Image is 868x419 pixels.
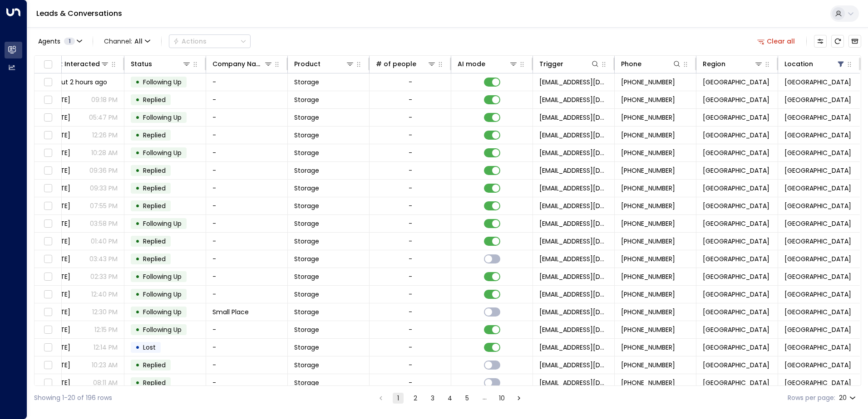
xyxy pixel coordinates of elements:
[143,307,182,317] span: Following Up
[42,183,54,194] span: Toggle select row
[135,180,140,196] div: •
[206,356,288,374] td: -
[409,343,412,352] div: -
[135,92,140,107] div: •
[784,272,851,281] span: Space Station Hall Green
[621,361,675,370] span: +447845326541
[64,38,75,45] span: 1
[621,78,675,87] span: +447737616607
[784,307,851,317] span: Space Station Hall Green
[427,393,438,404] button: Go to page 3
[539,58,563,69] div: Trigger
[409,78,412,87] div: -
[131,58,191,69] div: Status
[539,78,608,87] span: leads@space-station.co.uk
[409,272,412,281] div: -
[42,324,54,336] span: Toggle select row
[703,290,769,299] span: Birmingham
[135,287,140,302] div: •
[100,35,154,48] button: Channel:All
[42,236,54,247] span: Toggle select row
[135,322,140,337] div: •
[703,378,769,387] span: Birmingham
[409,131,412,140] div: -
[703,254,769,263] span: Birmingham
[42,289,54,300] span: Toggle select row
[134,38,143,45] span: All
[135,163,140,178] div: •
[409,166,412,175] div: -
[206,286,288,303] td: -
[375,392,525,404] nav: pagination navigation
[206,268,288,285] td: -
[703,148,769,157] span: Birmingham
[91,237,118,246] p: 01:40 PM
[42,307,54,318] span: Toggle select row
[784,78,851,87] span: Space Station Hall Green
[90,184,118,193] p: 09:33 PM
[703,95,769,104] span: Birmingham
[42,112,54,123] span: Toggle select row
[539,343,608,352] span: leads@space-station.co.uk
[621,184,675,193] span: +447851712571
[206,215,288,232] td: -
[621,378,675,387] span: +447508250224
[703,78,769,87] span: Birmingham
[135,127,140,143] div: •
[539,237,608,246] span: leads@space-station.co.uk
[784,58,845,69] div: Location
[513,393,524,404] button: Go to next page
[784,166,851,175] span: Space Station Hall Green
[92,361,118,370] p: 10:23 AM
[409,113,412,122] div: -
[143,219,182,228] span: Following Up
[784,184,851,193] span: Space Station Hall Green
[49,58,100,69] div: Last Interacted
[621,58,641,69] div: Phone
[49,78,107,87] span: about 2 hours ago
[621,290,675,299] span: +441615855220
[703,201,769,210] span: Birmingham
[135,269,140,284] div: •
[539,166,608,175] span: leads@space-station.co.uk
[169,34,251,48] button: Actions
[143,95,166,104] span: Replied
[784,58,813,69] div: Location
[621,272,675,281] span: +447951232325
[703,113,769,122] span: Birmingham
[703,184,769,193] span: Birmingham
[539,361,608,370] span: leads@space-station.co.uk
[409,95,412,104] div: -
[784,378,851,387] span: Space Station Hall Green
[135,357,140,373] div: •
[294,95,319,104] span: Storage
[539,307,608,317] span: leads@space-station.co.uk
[42,77,54,88] span: Toggle select row
[784,131,851,140] span: Space Station Hall Green
[539,254,608,263] span: leads@space-station.co.uk
[703,237,769,246] span: Birmingham
[703,343,769,352] span: Birmingham
[294,58,321,69] div: Product
[93,378,118,387] p: 08:11 AM
[703,219,769,228] span: Birmingham
[135,234,140,249] div: •
[496,393,507,404] button: Go to page 10
[294,272,319,281] span: Storage
[135,74,140,90] div: •
[294,201,319,210] span: Storage
[539,148,608,157] span: leads@space-station.co.uk
[206,109,288,126] td: -
[409,361,412,370] div: -
[539,201,608,210] span: leads@space-station.co.uk
[206,250,288,268] td: -
[621,237,675,246] span: +447495837697
[409,237,412,246] div: -
[143,131,166,140] span: Replied
[784,325,851,334] span: Space Station Hall Green
[539,184,608,193] span: leads@space-station.co.uk
[409,184,412,193] div: -
[539,378,608,387] span: leads@space-station.co.uk
[212,307,249,317] span: Small Place
[393,393,404,404] button: page 1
